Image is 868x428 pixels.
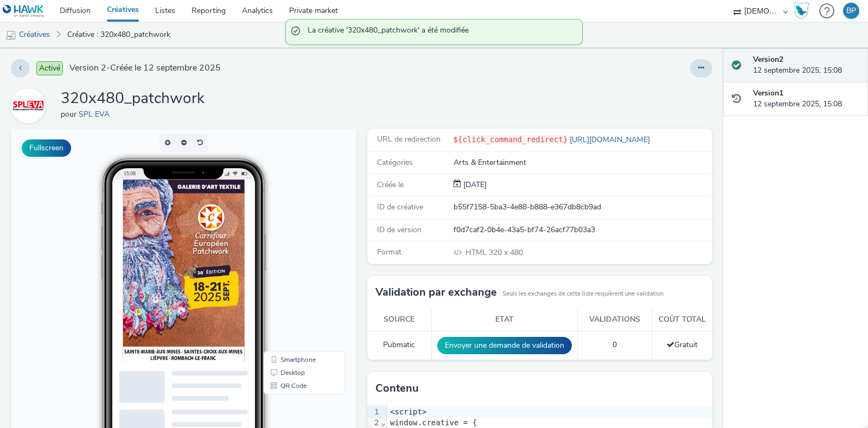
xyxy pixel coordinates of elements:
li: QR Code [255,251,332,264]
span: ID de créative [377,202,423,212]
li: Smartphone [255,225,332,238]
div: 1 [367,407,381,418]
th: Validations [578,309,652,331]
div: 12 septembre 2025, 15:08 [753,54,859,76]
a: SPL EVA [11,100,50,111]
img: mobile [5,30,16,41]
span: HTML [465,247,489,258]
h3: Contenu [375,380,419,397]
button: Fullscreen [22,139,71,157]
span: [DATE] [461,180,487,190]
th: Source [367,309,432,331]
span: ID de version [377,225,422,235]
code: ${click_command_redirect} [454,135,568,144]
span: 15:08 [113,42,125,48]
div: 12 septembre 2025, 15:08 [753,88,859,110]
div: Arts & Entertainment [454,157,712,168]
li: Desktop [255,238,332,251]
img: Hawk Academy [793,2,809,20]
div: BP [846,3,856,19]
a: SPL EVA [79,109,114,119]
div: Création 12 septembre 2025, 15:08 [461,180,487,190]
div: <script> [387,407,712,418]
span: Desktop [270,241,294,247]
th: Etat [432,309,578,331]
h1: 320x480_patchwork [61,88,205,109]
span: pour [61,109,79,119]
a: Créative : 320x480_patchwork [62,22,176,48]
span: Fold line [381,418,386,427]
span: Version 2 - Créée le 12 septembre 2025 [69,62,221,74]
button: Envoyer une demande de validation [437,337,572,354]
span: Gratuit [667,340,698,350]
h3: Validation par exchange [375,284,497,301]
span: Smartphone [270,228,305,234]
img: SPL EVA [12,90,44,122]
th: Coût total [652,309,713,331]
small: Seuls les exchanges de cette liste requièrent une validation [502,290,663,298]
div: b55f7158-5ba3-4e88-b888-e367db8cb9ad [454,202,712,213]
span: Créée le [377,180,404,190]
span: QR Code [270,254,296,260]
span: Format [377,247,401,257]
a: [URL][DOMAIN_NAME] [567,135,654,145]
strong: Version 2 [753,54,783,65]
span: Activé [36,61,63,75]
span: Catégories [377,157,413,168]
span: 0 [612,340,617,350]
div: f0d7caf2-0b4e-43a5-bf74-26acf77b03a3 [454,225,712,235]
span: URL de redirection [377,134,441,144]
strong: Version 1 [753,88,783,98]
td: Pubmatic [367,331,432,360]
span: 320 x 480 [464,247,523,258]
a: Hawk Academy [793,2,814,20]
span: La créative '320x480_patchwork' a été modifiée [308,25,571,39]
img: undefined Logo [3,4,44,18]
